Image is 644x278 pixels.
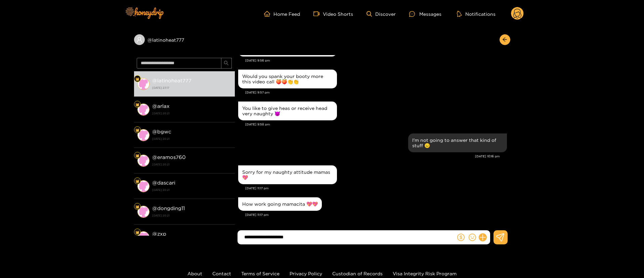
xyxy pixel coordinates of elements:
div: @latinoheat777 [134,34,235,45]
span: arrow-left [502,37,507,43]
img: conversation [137,78,149,90]
a: Home Feed [264,11,300,17]
button: Notifications [455,10,498,17]
strong: @ dascari [152,180,175,186]
strong: @ zxp [152,231,166,237]
span: dollar [457,234,465,241]
img: conversation [137,129,149,141]
a: About [187,271,202,276]
div: Sorry for my naughty attitude mamas 💖 [242,169,333,180]
span: search [224,61,229,66]
div: Would you spank your booty more this video call 🍑🍑👏👏 [242,74,333,84]
span: smile [469,234,476,241]
strong: [DATE] 20:21 [152,212,231,219]
div: [DATE] 11:17 pm [245,212,507,217]
div: [DATE] 9:57 pm [245,90,507,95]
img: Fan Level [135,179,139,183]
img: conversation [137,180,149,192]
a: Video Shorts [313,11,353,17]
strong: [DATE] 23:17 [152,85,231,91]
div: Messages [409,10,441,18]
img: Fan Level [135,154,139,158]
img: conversation [137,155,149,167]
div: Sep. 16, 11:17 pm [238,197,322,211]
div: You like to give heas or receive head very naughty 😈 [242,106,333,116]
strong: [DATE] 20:21 [152,161,231,167]
a: Terms of Service [241,271,280,276]
span: user [136,37,142,43]
img: Fan Level [135,103,139,107]
strong: @ arlax [152,103,170,109]
img: conversation [137,231,149,243]
strong: @ eramos760 [152,154,186,160]
img: Fan Level [135,205,139,209]
div: [DATE] 9:58 pm [245,122,507,127]
div: Sep. 16, 9:57 pm [238,70,337,88]
img: conversation [137,104,149,116]
button: arrow-left [500,34,510,45]
a: Visa Integrity Risk Program [393,271,457,276]
a: Discover [367,11,396,17]
strong: @ dongding11 [152,205,185,211]
div: I'm not going to answer that kind of stuff 😑 [412,137,503,148]
img: Fan Level [135,77,139,81]
strong: @ bgwc [152,129,171,134]
strong: [DATE] 20:21 [152,136,231,142]
div: Sep. 16, 11:17 pm [238,165,337,184]
div: [DATE] 10:16 pm [238,154,500,159]
img: conversation [137,206,149,218]
img: Fan Level [135,230,139,234]
strong: [DATE] 20:21 [152,187,231,193]
img: Fan Level [135,128,139,132]
a: Privacy Policy [290,271,322,276]
button: dollar [456,232,466,242]
div: Sep. 16, 10:16 pm [408,133,507,152]
button: search [221,58,232,69]
div: [DATE] 9:56 pm [245,58,507,63]
div: [DATE] 11:17 pm [245,186,507,191]
a: Custodian of Records [332,271,383,276]
strong: @ latinoheat777 [152,78,191,83]
div: Sep. 16, 9:58 pm [238,102,337,120]
a: Contact [212,271,231,276]
div: How work going mamacita 💖💖 [242,201,318,207]
span: video-camera [313,11,323,17]
strong: [DATE] 20:21 [152,110,231,116]
span: home [264,11,273,17]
